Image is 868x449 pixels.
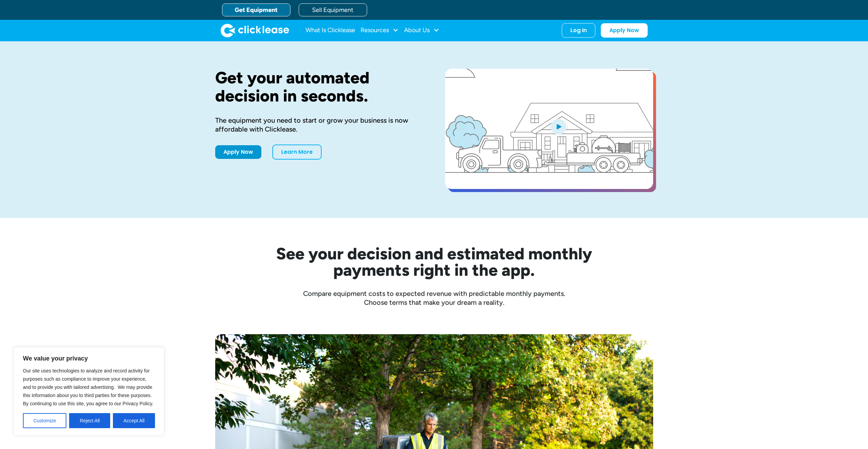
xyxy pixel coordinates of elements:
div: The equipment you need to start or grow your business is now affordable with Clicklease. [215,116,423,134]
div: About Us [404,24,439,37]
p: We value your privacy [23,354,155,363]
h1: Get your automated decision in seconds. [215,69,423,105]
a: Sell Equipment [299,3,367,16]
div: Log In [570,27,587,34]
a: home [221,24,289,37]
img: Clicklease logo [221,24,289,37]
a: Get Equipment [222,3,290,16]
button: Customize [23,413,66,428]
button: Accept All [113,413,155,428]
a: open lightbox [445,69,653,189]
span: Our site uses technologies to analyze and record activity for purposes such as compliance to impr... [23,368,153,406]
div: We value your privacy [14,347,164,435]
a: Apply Now [215,145,261,159]
a: What Is Clicklease [306,24,355,37]
a: Apply Now [601,23,648,38]
div: Compare equipment costs to expected revenue with predictable monthly payments. Choose terms that ... [215,289,653,307]
div: Resources [361,24,399,37]
img: Blue play button logo on a light blue circular background [549,117,568,136]
a: Learn More [272,145,322,160]
h2: See your decision and estimated monthly payments right in the app. [243,245,626,278]
button: Reject All [69,413,110,428]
